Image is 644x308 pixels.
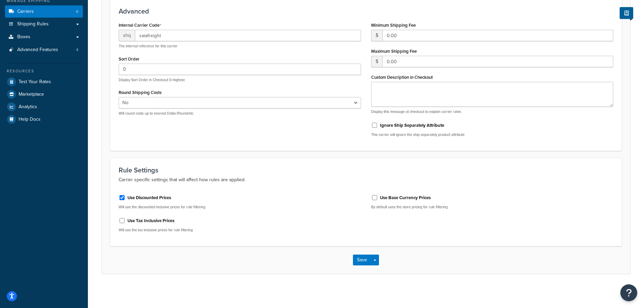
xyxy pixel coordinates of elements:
p: Will use the tax inclusive prices for rule filtering [119,228,361,233]
span: Boxes [17,34,30,40]
span: Test Your Rates [19,79,51,85]
label: Use Base Currency Prices [380,195,431,201]
p: By default uses the store pricing for rule filtering [371,205,614,210]
label: Round Shipping Costs [119,90,162,95]
span: 4 [76,47,78,53]
button: Save [353,255,371,265]
p: Will round costs up to nearest Dollar/Pound/etc [119,111,361,116]
label: Maximum Shipping Fee [371,49,417,54]
a: Test Your Rates [5,76,83,88]
p: Display this message at checkout to explain carrier rates [371,109,614,114]
a: Shipping Rules [5,18,83,30]
label: Sort Order [119,56,140,62]
span: Analytics [19,104,37,110]
li: Advanced Features [5,44,83,56]
span: $ [371,56,382,67]
li: Carriers [5,5,83,18]
a: Boxes [5,31,83,43]
a: Advanced Features4 [5,44,83,56]
label: Custom Description in Checkout [371,75,433,80]
span: Help Docs [19,117,41,122]
a: Carriers6 [5,5,83,18]
span: Marketplace [19,92,44,97]
span: Shipping Rules [17,21,49,27]
p: This carrier will ignore the ship separately product attribute [371,132,614,137]
div: Resources [5,68,83,74]
label: Minimum Shipping Fee [371,23,416,28]
span: shq [119,30,135,41]
span: Carriers [17,9,34,15]
label: Internal Carrier Code [119,23,161,28]
p: The internal reference for this carrier [119,44,361,49]
button: Show Help Docs [620,7,633,19]
p: Carrier specific settings that will affect how rules are applied. [119,176,613,184]
p: Display Sort Order in Checkout 0=highest [119,77,361,82]
label: Use Discounted Prices [127,195,171,201]
span: 6 [76,9,78,15]
a: Analytics [5,101,83,113]
a: Marketplace [5,88,83,100]
h3: Rule Settings [119,166,613,174]
h3: Advanced [119,7,613,15]
a: Help Docs [5,113,83,125]
p: Will use the discounted inclusive prices for rule filtering [119,205,361,210]
span: Advanced Features [17,47,58,53]
button: Open Resource Center [620,284,637,301]
span: $ [371,30,382,41]
label: Use Tax Inclusive Prices [127,218,174,224]
label: Ignore Ship Separately Attribute [380,122,444,128]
